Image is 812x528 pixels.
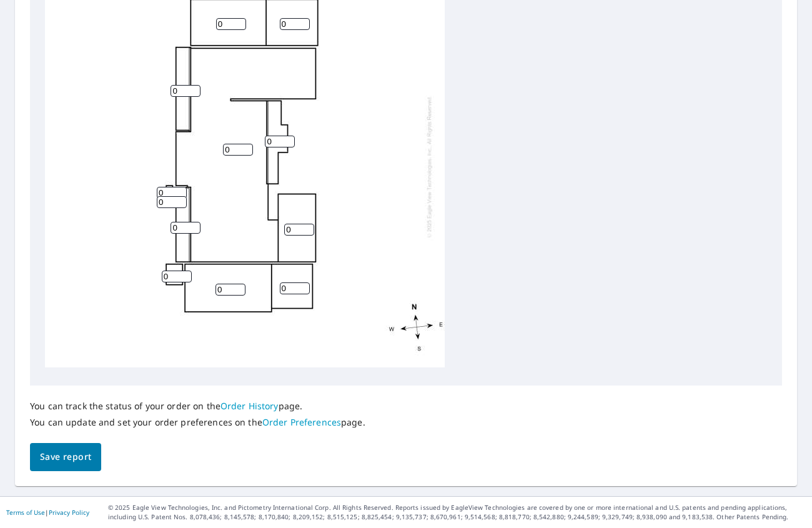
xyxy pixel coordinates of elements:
[30,417,365,428] p: You can update and set your order preferences on the page.
[30,401,365,412] p: You can track the status of your order on the page.
[30,443,101,471] button: Save report
[262,416,341,428] a: Order Preferences
[108,503,806,522] p: © 2025 Eagle View Technologies, Inc. and Pictometry International Corp. All Rights Reserved. Repo...
[49,508,89,517] a: Privacy Policy
[40,449,91,465] span: Save report
[6,509,89,516] p: |
[6,508,45,517] a: Terms of Use
[220,400,279,412] a: Order History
